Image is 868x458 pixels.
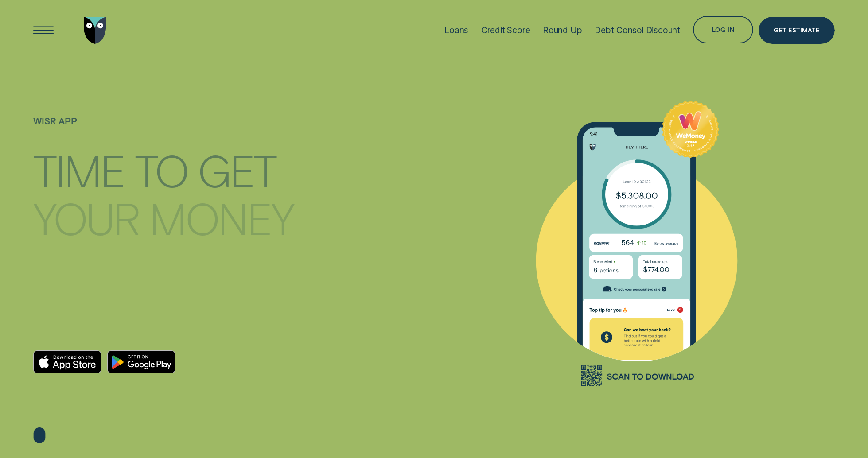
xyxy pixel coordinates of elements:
[481,25,530,35] div: Credit Score
[444,25,468,35] div: Loans
[198,148,275,190] div: GET
[107,350,176,373] a: Android App on Google Play
[135,148,187,190] div: TO
[693,16,754,43] button: Log in
[33,350,102,373] a: Download on the App Store
[759,17,835,44] a: Get Estimate
[84,17,106,44] img: Wisr
[595,25,680,35] div: Debt Consol Discount
[33,196,139,238] div: YOUR
[543,25,582,35] div: Round Up
[33,148,125,190] div: TIME
[149,196,293,238] div: MONEY
[33,116,296,144] h1: WISR APP
[30,17,57,44] button: Open Menu
[33,305,296,338] p: Easily monitor your credit score, automate savings and manage your Wisr loan.
[33,242,265,284] div: ORGANISED
[33,137,296,264] h4: TIME TO GET YOUR MONEY ORGANISED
